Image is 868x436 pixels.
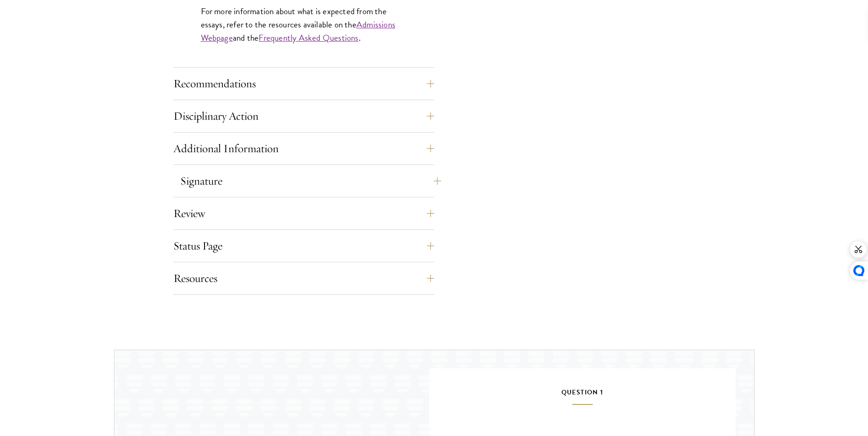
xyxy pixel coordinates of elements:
[201,18,395,44] a: Admissions Webpage
[180,170,441,192] button: Signature
[173,105,434,127] button: Disciplinary Action
[457,387,708,405] h5: Question 1
[259,31,358,44] a: Frequently Asked Questions
[173,202,434,224] button: Review
[173,73,434,95] button: Recommendations
[173,235,434,257] button: Status Page
[173,267,434,289] button: Resources
[201,5,407,44] p: For more information about what is expected from the essays, refer to the resources available on ...
[173,138,434,160] button: Additional Information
